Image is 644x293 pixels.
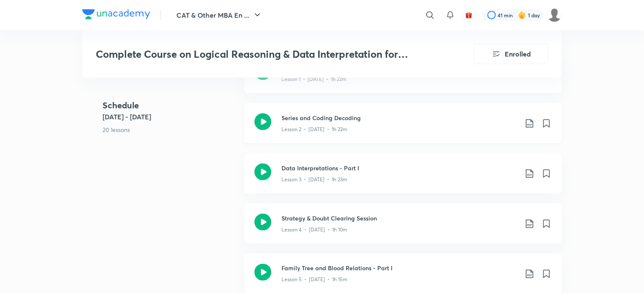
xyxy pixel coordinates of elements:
[281,126,347,133] p: Lesson 2 • [DATE] • 1h 22m
[547,8,562,22] img: Anubhav Singh
[244,204,562,254] a: Strategy & Doubt Clearing SessionLesson 4 • [DATE] • 1h 10m
[281,276,347,284] p: Lesson 5 • [DATE] • 1h 15m
[96,48,426,60] h3: Complete Course on Logical Reasoning & Data Interpretation for NMAT & SNAP 2024
[244,153,562,204] a: Data Interpretations - Part ILesson 3 • [DATE] • 1h 23m
[103,112,238,122] h5: [DATE] - [DATE]
[518,11,526,19] img: streak
[281,164,518,172] h3: Data Interpretations - Part I
[244,103,562,153] a: Series and Coding DecodingLesson 2 • [DATE] • 1h 22m
[474,44,548,64] button: Enrolled
[244,53,562,103] a: Introduction to LR and DI for OMETsLesson 1 • [DATE] • 1h 22m
[82,9,150,22] a: Company Logo
[465,11,473,19] img: avatar
[281,75,346,83] p: Lesson 1 • [DATE] • 1h 22m
[281,226,347,234] p: Lesson 4 • [DATE] • 1h 10m
[281,113,518,122] h3: Series and Coding Decoding
[103,125,238,134] p: 20 lessons
[281,176,347,183] p: Lesson 3 • [DATE] • 1h 23m
[103,99,238,112] h4: Schedule
[462,8,476,22] button: avatar
[171,7,268,24] button: CAT & Other MBA En ...
[281,214,518,223] h3: Strategy & Doubt Clearing Session
[281,264,518,273] h3: Family Tree and Blood Relations - Part I
[82,9,150,19] img: Company Logo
